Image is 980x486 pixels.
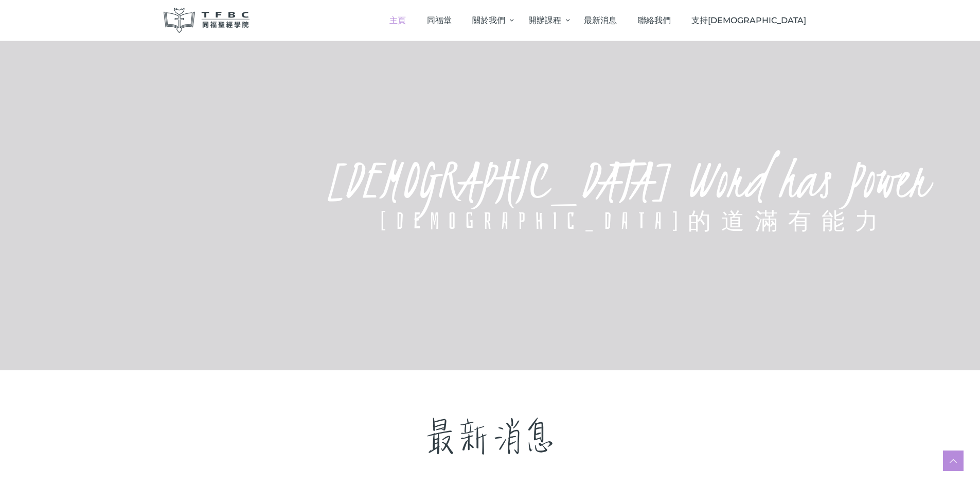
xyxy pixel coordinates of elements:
rs-layer: [DEMOGRAPHIC_DATA] Word has Power [323,173,929,186]
div: 力 [855,210,888,231]
div: 能 [822,210,855,231]
span: 支持[DEMOGRAPHIC_DATA] [691,15,806,25]
span: 關於我們 [472,15,505,25]
div: 滿 [755,210,788,231]
div: [DEMOGRAPHIC_DATA] [381,210,688,231]
span: 最新消息 [584,15,617,25]
div: 有 [788,210,822,231]
a: Scroll to top [943,451,964,471]
img: 同福聖經學院 TFBC [164,8,250,33]
a: 最新消息 [574,5,628,35]
div: 道 [721,210,755,231]
span: 同福堂 [427,15,452,25]
a: 關於我們 [462,5,518,35]
a: 同福堂 [416,5,462,35]
a: 支持[DEMOGRAPHIC_DATA] [681,5,817,35]
a: 聯絡我們 [627,5,681,35]
span: 開辦課程 [528,15,561,25]
span: 聯絡我們 [638,15,671,25]
a: 開辦課程 [518,5,573,35]
p: 最新消息 [164,406,817,467]
a: 主頁 [379,5,417,35]
span: 主頁 [389,15,406,25]
div: 的 [688,210,721,231]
